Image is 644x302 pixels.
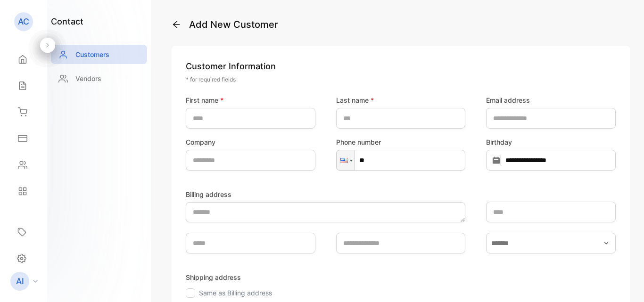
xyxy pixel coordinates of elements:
[18,16,29,28] p: AC
[75,49,109,59] p: Customers
[75,73,101,83] p: Vendors
[51,45,147,64] a: Customers
[186,272,616,282] p: Shipping address
[16,275,24,287] p: AI
[186,137,315,147] label: Company
[186,60,616,73] p: Customer Information
[51,15,83,28] h1: contact
[51,69,147,88] a: Vendors
[336,137,466,147] label: Phone number
[186,189,465,199] label: Billing address
[337,150,355,170] div: United States: + 1
[199,289,272,297] label: Same as Billing address
[486,137,616,147] label: Birthday
[186,95,315,105] label: First name
[336,95,466,105] label: Last name
[486,95,616,105] label: Email address
[172,17,630,32] p: Add New Customer
[186,75,616,84] p: * for required fields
